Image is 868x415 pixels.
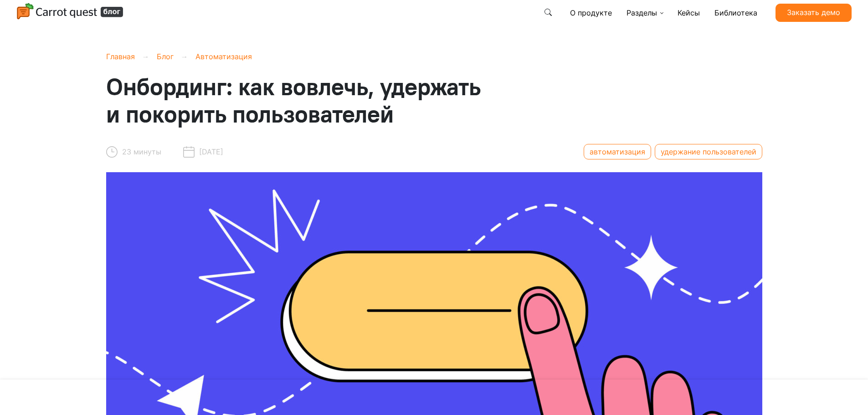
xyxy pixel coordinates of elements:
a: Автоматизация [195,52,252,61]
a: Заказать демо [776,4,852,22]
a: автоматизация [584,144,651,159]
a: Главная [106,52,135,61]
div: [DATE] [183,142,223,161]
a: О продукте [566,4,616,22]
a: Кейсы [674,4,704,22]
a: Разделы [623,4,667,22]
div: 23 минуты [106,142,161,161]
span: Онбординг: как вовлечь, удержать и покорить пользователей [106,72,481,129]
a: удержание пользователей [655,144,762,159]
a: Блог [157,52,174,61]
a: Библиотека [711,4,761,22]
img: Carrot quest [16,3,124,21]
